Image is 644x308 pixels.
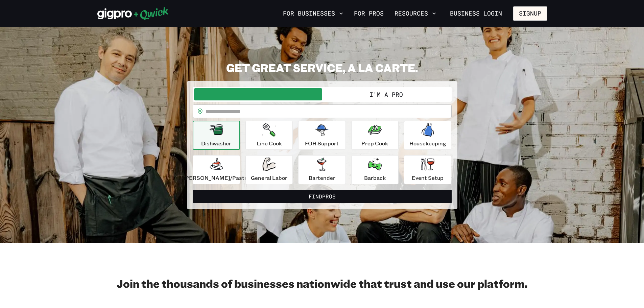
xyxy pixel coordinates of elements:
[351,121,399,150] button: Prep Cook
[194,88,322,100] button: I'm a Business
[305,139,339,147] p: FOH Support
[280,8,346,19] button: For Businesses
[193,121,240,150] button: Dishwasher
[361,139,388,147] p: Prep Cook
[351,8,386,19] a: For Pros
[257,139,282,147] p: Line Cook
[404,155,451,184] button: Event Setup
[187,61,457,74] h2: GET GREAT SERVICE, A LA CARTE.
[364,174,386,182] p: Barback
[201,139,231,147] p: Dishwasher
[322,88,450,100] button: I'm a Pro
[513,6,547,21] button: Signup
[351,155,399,184] button: Barback
[298,121,345,150] button: FOH Support
[412,174,444,182] p: Event Setup
[309,174,335,182] p: Bartender
[298,155,345,184] button: Bartender
[404,121,451,150] button: Housekeeping
[245,121,293,150] button: Line Cook
[245,155,293,184] button: General Labor
[183,174,249,182] p: [PERSON_NAME]/Pastry
[409,139,446,147] p: Housekeeping
[444,6,508,21] a: Business Login
[193,190,452,203] button: FindPros
[97,277,547,290] h2: Join the thousands of businesses nationwide that trust and use our platform.
[193,155,240,184] button: [PERSON_NAME]/Pastry
[251,174,287,182] p: General Labor
[392,8,439,19] button: Resources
